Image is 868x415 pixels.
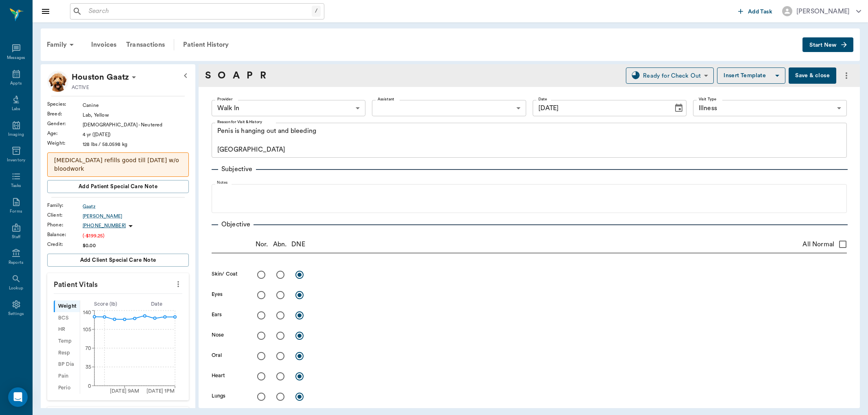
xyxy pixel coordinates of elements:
a: Invoices [86,35,121,54]
tspan: 105 [83,327,91,332]
p: Houston Gaatz [72,71,129,84]
button: Save & close [789,67,836,84]
div: Open Intercom Messenger [8,387,28,407]
button: more [840,69,853,83]
div: Family : [47,202,83,209]
div: 128 lbs / 58.0598 kg [83,141,189,148]
label: Assistant [378,96,394,102]
div: Illness [693,100,847,116]
div: Lab, Yellow [83,111,189,119]
div: Phone : [47,221,83,228]
a: R [260,68,266,83]
div: [DEMOGRAPHIC_DATA] - Neutered [83,121,189,128]
label: Eyes [212,291,223,298]
div: Family [42,35,81,54]
span: Add patient Special Care Note [79,182,157,191]
a: Gaatz [83,203,189,210]
a: A [233,68,240,83]
input: MM/DD/YYYY [533,100,668,116]
tspan: [DATE] 9AM [110,389,140,393]
span: All Normal [802,239,834,249]
p: Nor. [256,239,268,249]
a: P [247,68,253,83]
div: Weight [54,300,80,312]
div: Lookup [9,285,23,291]
label: Date [538,96,547,102]
label: Reason for Visit & History [217,119,262,125]
tspan: 0 [88,383,91,388]
tspan: 140 [83,310,91,315]
div: Reports [9,260,24,266]
label: Heart [212,372,225,379]
label: Oral [212,352,222,359]
div: Balance : [47,231,83,238]
div: Settings [8,311,24,317]
p: DNE [291,239,305,249]
a: O [218,68,225,83]
div: BCS [54,312,80,324]
div: Resp [54,347,80,359]
img: Profile Image [47,71,68,92]
tspan: [DATE] 1PM [146,389,175,393]
div: Forms [10,209,22,215]
div: Pain [54,370,80,382]
button: Start New [802,37,853,52]
div: Walk In [212,100,365,116]
div: Staff [12,234,20,240]
div: / [312,6,321,17]
button: Add patient Special Care Note [47,180,189,193]
p: Abn. [273,239,287,249]
button: Close drawer [37,3,54,20]
p: Subjective [218,164,256,174]
button: Add Task [735,4,776,19]
p: ACTIVE [72,84,89,91]
div: Labs [12,106,20,112]
div: [PERSON_NAME] [796,7,850,16]
a: [PERSON_NAME] [83,213,189,220]
textarea: Penis is hanging out and bleeding [GEOGRAPHIC_DATA] [217,126,841,154]
button: [PERSON_NAME] [776,4,868,19]
label: Nose [212,331,224,339]
tspan: 70 [85,346,91,351]
button: Insert Template [717,67,785,84]
a: Transactions [121,35,170,54]
label: Visit Type [699,96,717,102]
div: $0.00 [83,242,189,249]
div: 4 yr ([DATE]) [83,131,189,138]
p: [MEDICAL_DATA] refills good till [DATE] w/o bloodwork [54,156,182,173]
div: BP Dia [54,359,80,371]
div: Date [131,300,182,308]
a: Patient History [178,35,234,54]
div: (-$199.25) [83,232,189,239]
button: Choose date, selected date is Aug 19, 2025 [671,100,687,116]
div: Messages [7,55,26,61]
div: Perio [54,382,80,394]
div: Score ( lb ) [80,300,131,308]
tspan: 35 [85,365,91,369]
div: Client : [47,211,83,219]
a: S [205,68,211,83]
div: Weight : [47,139,83,147]
div: Temp [54,335,80,347]
label: Notes [217,180,228,186]
p: Objective [218,219,254,229]
div: Gender : [47,120,83,127]
label: Provider [217,96,232,102]
div: Canine [83,102,189,109]
span: Add client Special Care Note [80,256,156,265]
label: Skin/ Coat [212,270,238,278]
div: Inventory [7,157,25,163]
p: [PHONE_NUMBER] [83,222,126,229]
div: Credit : [47,241,83,248]
div: Age : [47,130,83,137]
input: Search [85,6,312,17]
button: more [172,277,185,291]
div: Breed : [47,110,83,117]
div: Ready for Check Out [643,71,701,80]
